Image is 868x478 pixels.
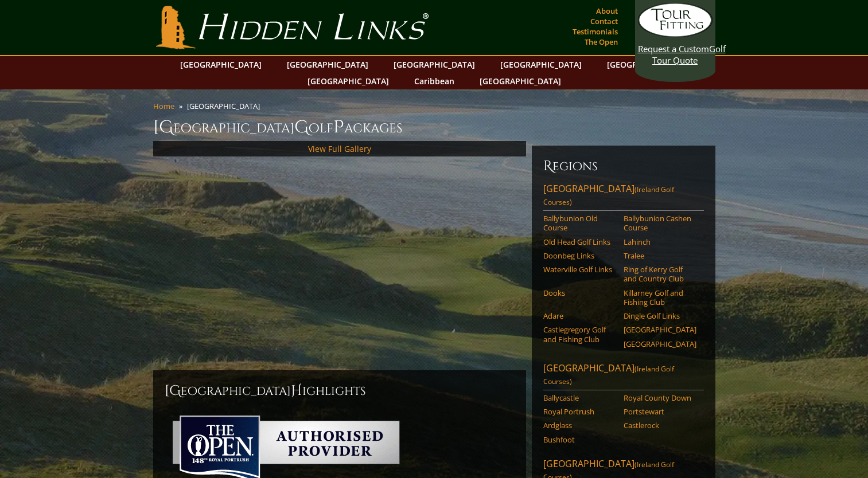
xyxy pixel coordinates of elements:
li: [GEOGRAPHIC_DATA] [187,101,264,111]
a: Lahinch [624,237,696,246]
a: [GEOGRAPHIC_DATA] [302,73,395,89]
a: Old Head Golf Links [543,237,616,246]
a: [GEOGRAPHIC_DATA] [601,56,694,73]
a: [GEOGRAPHIC_DATA] [474,73,567,89]
a: [GEOGRAPHIC_DATA] [174,56,267,73]
a: About [593,3,621,19]
a: [GEOGRAPHIC_DATA] [388,56,481,73]
a: [GEOGRAPHIC_DATA](Ireland Golf Courses) [543,182,704,211]
a: [GEOGRAPHIC_DATA] [281,56,374,73]
a: Ballybunion Cashen Course [624,214,696,233]
a: Castlerock [624,421,696,430]
a: Royal County Down [624,393,696,402]
a: Caribbean [408,73,460,89]
a: Bushfoot [543,435,616,444]
span: Request a Custom [638,43,709,54]
a: Home [153,101,174,111]
h2: [GEOGRAPHIC_DATA] ighlights [165,382,515,400]
h1: [GEOGRAPHIC_DATA] olf ackages [153,116,715,139]
a: Ring of Kerry Golf and Country Club [624,265,696,284]
a: Portstewart [624,407,696,416]
span: (Ireland Golf Courses) [543,364,674,386]
a: Royal Portrush [543,407,616,416]
a: Dooks [543,288,616,297]
span: G [294,116,309,139]
a: [GEOGRAPHIC_DATA] [624,339,696,348]
a: Ballybunion Old Course [543,214,616,233]
span: (Ireland Golf Courses) [543,185,674,207]
span: P [333,116,344,139]
a: The Open [582,34,621,50]
a: Killarney Golf and Fishing Club [624,288,696,307]
a: Testimonials [570,23,621,40]
a: View Full Gallery [308,143,371,154]
a: [GEOGRAPHIC_DATA] [495,56,587,73]
a: Adare [543,311,616,320]
a: Castlegregory Golf and Fishing Club [543,325,616,344]
a: Waterville Golf Links [543,265,616,274]
a: [GEOGRAPHIC_DATA](Ireland Golf Courses) [543,362,704,390]
a: Dingle Golf Links [624,311,696,320]
a: Ballycastle [543,393,616,402]
h6: Regions [543,157,704,175]
a: Doonbeg Links [543,251,616,260]
a: [GEOGRAPHIC_DATA] [624,325,696,334]
a: Contact [587,13,621,29]
span: H [291,382,302,400]
a: Request a CustomGolf Tour Quote [638,3,713,66]
a: Ardglass [543,421,616,430]
a: Tralee [624,251,696,260]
